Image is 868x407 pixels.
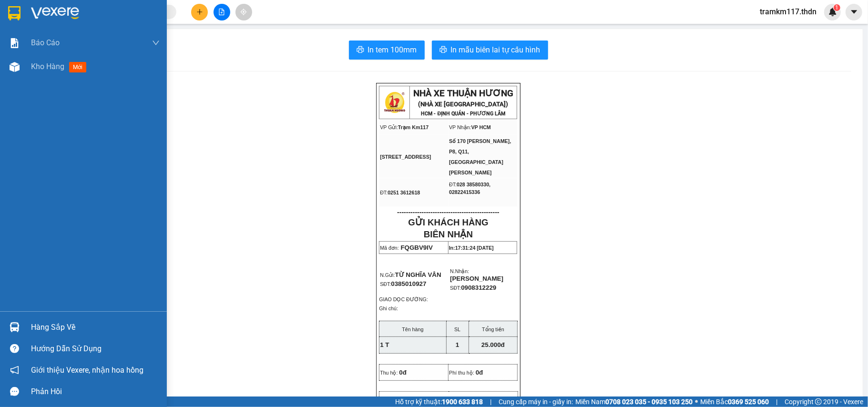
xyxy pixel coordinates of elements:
span: Số 170 [PERSON_NAME], P8, Q11, [GEOGRAPHIC_DATA][PERSON_NAME] [449,138,511,175]
span: Tổng tiền [482,326,504,332]
span: 0đ [399,369,407,376]
span: SL [454,326,460,332]
span: message [10,387,19,396]
span: 028 38580330, 02822415336 [449,182,490,195]
span: down [152,39,160,47]
span: In: [449,245,494,251]
span: ĐT: [380,190,388,195]
img: icon-new-feature [828,8,837,16]
span: notification [10,366,19,375]
span: Báo cáo [31,37,60,49]
img: logo-vxr [8,6,20,20]
span: file-add [218,9,225,15]
sup: 1 [834,4,840,11]
span: ĐT: [449,182,457,187]
span: SĐT: [450,285,461,291]
span: 1 [835,4,838,11]
strong: NHÀ XE THUẬN HƯƠNG [413,88,513,99]
strong: GỬI KHÁCH HÀNG [408,217,488,227]
span: caret-down [850,8,858,16]
div: Hàng sắp về [31,320,160,335]
img: warehouse-icon [10,322,20,332]
img: warehouse-icon [10,62,20,72]
button: aim [235,4,252,20]
span: plus [196,9,203,15]
span: Giới thiệu Vexere, nhận hoa hồng [31,364,143,376]
span: ---------------------------------------------- [397,208,499,216]
span: 0đ [476,369,483,376]
span: Miền Nam [575,397,693,407]
span: 25.000đ [481,341,505,348]
span: Miền Bắc [700,397,769,407]
span: question-circle [10,344,19,353]
span: GIAO DỌC ĐƯỜNG: [379,296,428,302]
span: | [490,397,491,407]
span: tramkm117.thdn [752,6,824,18]
span: TỪ NGHĨA VÂN [395,271,441,278]
span: Cung cấp máy in - giấy in: [499,397,573,407]
span: Tên hàng [402,326,423,332]
button: printerIn tem 100mm [349,41,425,60]
span: Thu hộ: [380,370,398,376]
span: SĐT: [380,281,426,287]
img: logo [383,91,407,114]
span: ⚪️ [695,400,698,404]
span: 0908312229 [461,284,496,291]
span: In mẫu biên lai tự cấu hình [451,44,541,56]
span: 17:31:24 [DATE] [455,245,494,251]
strong: BIÊN NHẬN [424,229,473,239]
span: [STREET_ADDRESS] [4,59,55,65]
span: copyright [815,398,822,405]
button: file-add [214,4,230,20]
span: In tem 100mm [368,44,417,56]
strong: 0369 525 060 [728,398,769,406]
strong: HCM - ĐỊNH QUÁN - PHƯƠNG LÂM [44,26,129,32]
span: Kho hàng [31,62,64,71]
span: Hỗ trợ kỹ thuật: [395,397,483,407]
strong: NHÀ XE THUẬN HƯƠNG [36,5,136,16]
span: printer [357,46,364,55]
span: Trạm Km117 [398,124,429,130]
strong: 1900 633 818 [442,398,483,406]
button: plus [191,4,208,20]
span: 1 T [380,341,389,348]
span: 0251 3612618 [388,190,420,195]
div: Phản hồi [31,385,160,399]
span: VP HCM [94,39,114,45]
strong: 0708 023 035 - 0935 103 250 [605,398,693,406]
span: Trạm Km117 [22,39,52,45]
strong: (NHÀ XE [GEOGRAPHIC_DATA]) [41,17,132,24]
button: printerIn mẫu biên lai tự cấu hình [432,41,548,60]
span: mới [69,62,86,72]
span: VP Nhận: [72,39,95,45]
span: Ghi chú: [379,305,398,311]
strong: (NHÀ XE [GEOGRAPHIC_DATA]) [419,101,509,108]
span: FQGBV9IV [401,244,433,251]
span: Phí thu hộ: [449,370,474,376]
img: logo [6,7,30,31]
span: N.Nhận: [450,268,469,274]
span: VP Nhận: [449,124,471,130]
span: aim [240,9,247,15]
span: [PERSON_NAME] [450,275,503,282]
span: printer [439,46,447,55]
span: 1 [456,341,459,348]
button: caret-down [846,4,862,20]
span: 0385010927 [391,280,426,287]
span: [STREET_ADDRESS] [380,154,431,160]
span: | [776,397,777,407]
span: VP HCM [471,124,491,130]
div: Hướng dẫn sử dụng [31,342,160,356]
span: N.Gửi: [380,272,441,278]
span: VP Gửi: [4,39,22,45]
span: VP Gửi: [380,124,398,130]
span: Mã đơn: [380,245,399,251]
span: Số 170 [PERSON_NAME], P8, Q11, [GEOGRAPHIC_DATA][PERSON_NAME] [72,51,134,74]
strong: HCM - ĐỊNH QUÁN - PHƯƠNG LÂM [421,111,506,117]
img: solution-icon [10,38,20,48]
